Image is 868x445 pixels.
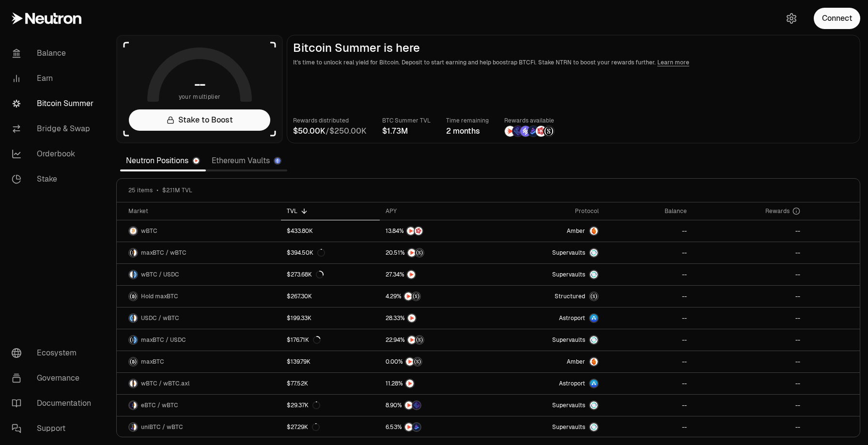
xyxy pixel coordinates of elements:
[287,292,312,300] div: $267.30K
[590,358,598,366] img: Amber
[141,271,179,278] span: wBTC / USDC
[604,307,693,329] a: --
[380,373,489,394] a: NTRN
[489,264,604,285] a: SupervaultsSupervaults
[287,336,321,344] div: $176.71K
[552,336,585,344] span: Supervaults
[141,358,164,366] span: maxBTC
[536,126,546,137] img: Mars Fragments
[489,373,604,394] a: Astroport
[380,416,489,438] a: NTRNBedrock Diamonds
[414,358,421,366] img: Structured Points
[141,292,178,300] span: Hold maxBTC
[604,416,693,438] a: --
[281,329,380,351] a: $176.71K
[408,249,416,257] img: NTRN
[489,286,604,307] a: StructuredmaxBTC
[405,423,413,431] img: NTRN
[380,264,489,285] a: NTRN
[117,416,281,438] a: uniBTC LogowBTC LogouniBTC / wBTC
[134,314,137,322] img: wBTC Logo
[495,207,599,215] div: Protocol
[559,314,585,322] span: Astroport
[520,126,531,137] img: Solv Points
[134,336,137,344] img: USDC Logo
[4,141,105,167] a: Orderbook
[141,249,186,257] span: maxBTC / wBTC
[489,351,604,372] a: AmberAmber
[134,423,137,431] img: wBTC Logo
[281,416,380,438] a: $27.29K
[281,286,380,307] a: $267.30K
[552,249,585,257] span: Supervaults
[657,59,689,66] a: Learn more
[412,292,420,300] img: Structured Points
[512,126,523,137] img: EtherFi Points
[117,220,281,242] a: wBTC LogowBTC
[590,249,598,257] img: Supervaults
[129,109,270,131] a: Stake to Boost
[610,207,687,215] div: Balance
[386,400,483,410] button: NTRNEtherFi Points
[134,271,137,278] img: USDC Logo
[543,126,554,137] img: Structured Points
[141,380,189,387] span: wBTC / wBTC.axl
[117,373,281,394] a: wBTC LogowBTC.axl LogowBTC / wBTC.axl
[416,249,423,257] img: Structured Points
[559,380,585,387] span: Astroport
[134,401,137,409] img: wBTC Logo
[4,340,105,366] a: Ecosystem
[814,8,860,29] button: Connect
[129,423,133,431] img: uniBTC Logo
[567,358,585,366] span: Amber
[287,358,310,366] div: $139.79K
[129,314,133,322] img: USDC Logo
[604,373,693,394] a: --
[386,248,483,258] button: NTRNStructured Points
[4,416,105,441] a: Support
[275,158,280,164] img: Ethereum Logo
[117,329,281,351] a: maxBTC LogoUSDC LogomaxBTC / USDC
[281,373,380,394] a: $77.52K
[129,271,133,278] img: wBTC Logo
[552,401,585,409] span: Supervaults
[4,167,105,192] a: Stake
[693,264,806,285] a: --
[380,242,489,263] a: NTRNStructured Points
[293,58,854,67] p: It's time to unlock real yield for Bitcoin. Deposit to start earning and help boostrap BTCFi. Sta...
[4,391,105,416] a: Documentation
[287,423,320,431] div: $27.29K
[590,423,598,431] img: Supervaults
[489,416,604,438] a: SupervaultsSupervaults
[386,335,483,345] button: NTRNStructured Points
[141,336,186,344] span: maxBTC / USDC
[129,249,133,257] img: maxBTC Logo
[693,286,806,307] a: --
[693,416,806,438] a: --
[129,292,137,300] img: maxBTC Logo
[4,366,105,391] a: Governance
[117,307,281,329] a: USDC LogowBTC LogoUSDC / wBTC
[380,286,489,307] a: NTRNStructured Points
[604,220,693,242] a: --
[380,307,489,329] a: NTRN
[134,249,137,257] img: wBTC Logo
[4,66,105,91] a: Earn
[693,242,806,263] a: --
[415,227,422,235] img: Mars Fragments
[590,336,598,344] img: Supervaults
[386,357,483,367] button: NTRNStructured Points
[386,292,483,301] button: NTRNStructured Points
[281,264,380,285] a: $273.68K
[386,270,483,279] button: NTRN
[413,423,420,431] img: Bedrock Diamonds
[129,401,133,409] img: eBTC Logo
[287,314,311,322] div: $199.33K
[604,264,693,285] a: --
[528,126,539,137] img: Bedrock Diamonds
[162,186,192,194] span: $2.11M TVL
[4,116,105,141] a: Bridge & Swap
[504,116,555,125] p: Rewards available
[693,220,806,242] a: --
[590,227,598,235] img: Amber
